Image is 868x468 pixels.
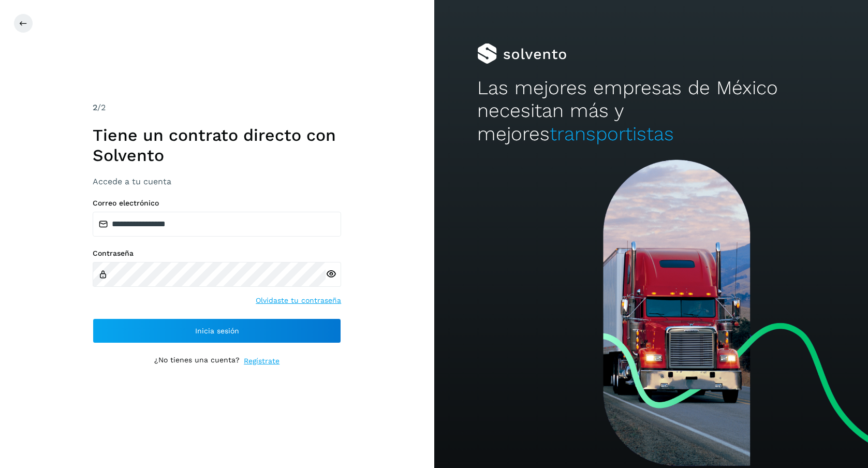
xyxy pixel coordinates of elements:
h3: Accede a tu cuenta [93,177,341,186]
div: /2 [93,101,341,114]
span: Inicia sesión [195,327,239,334]
h2: Las mejores empresas de México necesitan más y mejores [477,77,825,145]
span: transportistas [550,123,674,145]
p: ¿No tienes una cuenta? [154,356,240,367]
span: 2 [93,103,97,112]
button: Inicia sesión [93,318,341,343]
h1: Tiene un contrato directo con Solvento [93,125,341,165]
label: Correo electrónico [93,199,341,208]
a: Olvidaste tu contraseña [256,295,341,306]
label: Contraseña [93,249,341,258]
a: Regístrate [244,356,279,367]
